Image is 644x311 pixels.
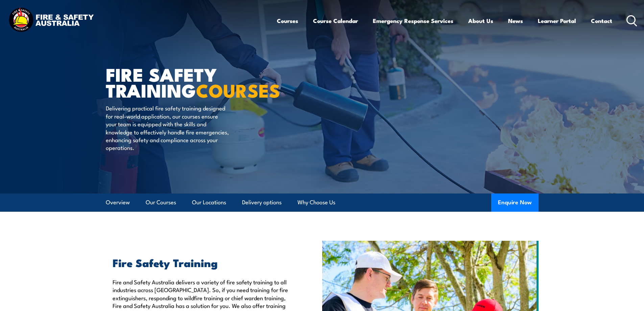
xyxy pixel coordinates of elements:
a: Course Calendar [313,12,358,30]
p: Delivering practical fire safety training designed for real-world application, our courses ensure... [106,104,229,151]
a: About Us [468,12,493,30]
a: News [508,12,523,30]
a: Courses [277,12,298,30]
a: Our Locations [192,193,226,211]
button: Enquire Now [491,193,539,212]
a: Contact [591,12,612,30]
a: Learner Portal [538,12,576,30]
h2: Fire Safety Training [113,258,291,267]
a: Emergency Response Services [373,12,453,30]
h1: FIRE SAFETY TRAINING [106,66,273,98]
a: Why Choose Us [297,193,335,211]
strong: COURSES [196,76,280,104]
a: Our Courses [146,193,176,211]
a: Delivery options [242,193,282,211]
a: Overview [106,193,130,211]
